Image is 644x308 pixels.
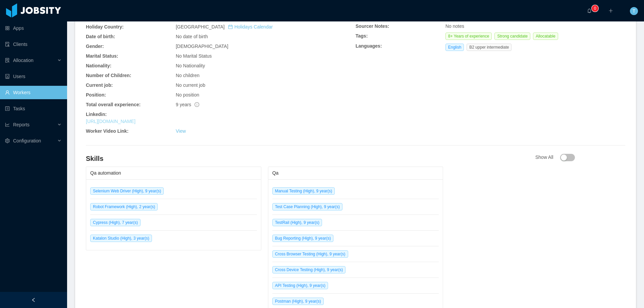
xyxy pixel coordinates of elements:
[90,219,141,226] span: Cypress (High), 7 year(s)
[272,266,346,273] span: Cross Device Testing (High), 9 year(s)
[5,102,62,115] a: icon: profileTasks
[86,44,104,49] b: Gender:
[5,86,62,99] a: icon: userWorkers
[272,167,439,179] div: Qa
[272,298,324,305] span: Postman (High), 9 year(s)
[176,102,199,107] span: 9 years
[272,187,335,195] span: Manual Testing (High), 9 year(s)
[467,44,512,51] span: B2 upper intermediate
[176,24,273,29] span: [GEOGRAPHIC_DATA]
[86,24,124,29] b: Holiday Country:
[195,102,199,107] span: info-circle
[86,102,141,107] b: Total overall experience:
[633,7,636,15] span: T
[272,219,322,226] span: TestRail (High), 9 year(s)
[90,203,158,210] span: Robot Framework (High), 2 year(s)
[86,63,111,68] b: Nationality:
[86,53,118,59] b: Marital Status:
[86,92,106,98] b: Position:
[272,250,348,258] span: Cross Browser Testing (High), 9 year(s)
[176,82,205,88] span: No current job
[176,73,200,78] span: No children
[86,82,113,88] b: Current job:
[445,23,464,29] span: No notes
[5,122,10,127] i: icon: line-chart
[445,33,492,40] span: 8+ Years of experience
[272,203,342,210] span: Test Case Planning (High), 9 year(s)
[90,187,164,195] span: Selenium Web Driver (High), 9 year(s)
[592,5,598,12] sup: 0
[445,44,464,51] span: English
[176,34,208,39] span: No date of birth
[90,235,152,242] span: Katalon Studio (High), 3 year(s)
[533,33,558,40] span: Allocatable
[5,38,62,51] a: icon: auditClients
[86,128,128,134] b: Worker Video Link:
[86,73,131,78] b: Number of Children:
[356,23,389,29] b: Sourcer Notes:
[272,282,328,289] span: API Testing (High), 9 year(s)
[587,8,592,13] i: icon: bell
[86,34,115,39] b: Date of birth:
[356,33,368,39] b: Tags:
[86,119,136,124] a: [URL][DOMAIN_NAME]
[228,24,273,29] a: icon: calendarHolidays Calendar
[176,44,228,49] span: [DEMOGRAPHIC_DATA]
[176,63,205,68] span: No Nationality
[5,58,10,63] i: icon: solution
[13,138,41,143] span: Configuration
[494,33,530,40] span: Strong candidate
[176,92,199,98] span: No position
[176,128,186,134] a: View
[13,122,30,127] span: Reports
[608,8,613,13] i: icon: plus
[535,155,575,160] span: Show All
[90,167,257,179] div: Qa automation
[176,53,212,59] span: No Marital Status
[86,112,107,117] b: Linkedin:
[228,24,233,29] i: icon: calendar
[356,43,382,49] b: Languages:
[5,70,62,83] a: icon: robotUsers
[272,235,334,242] span: Bug Reporting (High), 9 year(s)
[13,58,34,63] span: Allocation
[5,138,10,143] i: icon: setting
[5,21,62,35] a: icon: appstoreApps
[86,154,535,163] h4: Skills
